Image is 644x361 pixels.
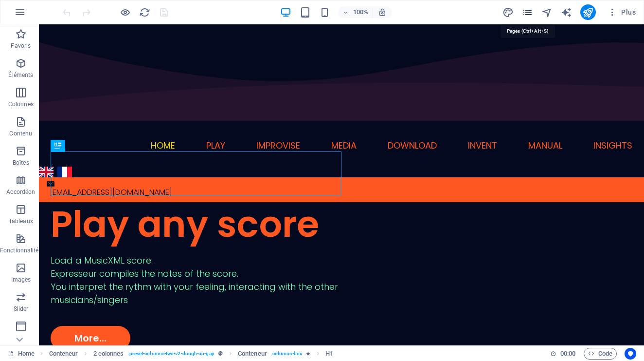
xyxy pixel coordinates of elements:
[13,159,29,167] p: Boîtes
[11,42,31,50] p: Favoris
[550,348,576,360] h6: Durée de la session
[561,7,572,18] i: AI Writer
[11,276,31,284] p: Images
[8,348,35,360] a: Cliquez pour annuler la sélection. Double-cliquez pour ouvrir Pages.
[325,348,333,360] span: Cliquez pour sélectionner. Double-cliquez pour modifier.
[271,348,302,360] span: . columns-box
[238,348,267,360] span: Cliquez pour sélectionner. Double-cliquez pour modifier.
[567,350,569,357] span: :
[8,100,34,108] p: Colonnes
[353,6,368,18] h6: 100%
[561,6,572,18] button: text_generator
[604,4,640,20] button: Plus
[541,7,553,18] i: Navigateur
[14,305,29,313] p: Slider
[560,348,575,360] span: 00 00
[49,348,334,360] nav: breadcrumb
[139,6,150,18] button: reload
[625,348,636,360] button: Usercentrics
[93,348,124,360] span: Cliquez pour sélectionner. Double-cliquez pour modifier.
[502,7,514,18] i: Design (Ctrl+Alt+Y)
[580,4,596,20] button: publish
[11,162,133,173] a: [EMAIL_ADDRESS][DOMAIN_NAME]
[502,6,514,18] button: design
[9,217,33,225] p: Tableaux
[218,351,223,356] i: Cet élément est une présélection personnalisable.
[306,351,310,356] i: Cet élément contient une animation.
[541,6,553,18] button: navigator
[608,7,636,17] span: Plus
[378,8,387,17] i: Lors du redimensionnement, ajuster automatiquement le niveau de zoom en fonction de l'appareil sé...
[139,7,150,18] i: Actualiser la page
[588,348,612,360] span: Code
[49,348,78,360] span: Cliquez pour sélectionner. Double-cliquez pour modifier.
[6,188,35,196] p: Accordéon
[128,348,215,360] span: . preset-columns-two-v2-dough-no-gap
[9,130,32,137] p: Contenu
[8,71,33,79] p: Éléments
[584,348,617,360] button: Code
[119,6,131,18] button: Cliquez ici pour quitter le mode Aperçu et poursuivre l'édition.
[522,6,534,18] button: pages
[582,7,593,18] i: Publier
[338,6,373,18] button: 100%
